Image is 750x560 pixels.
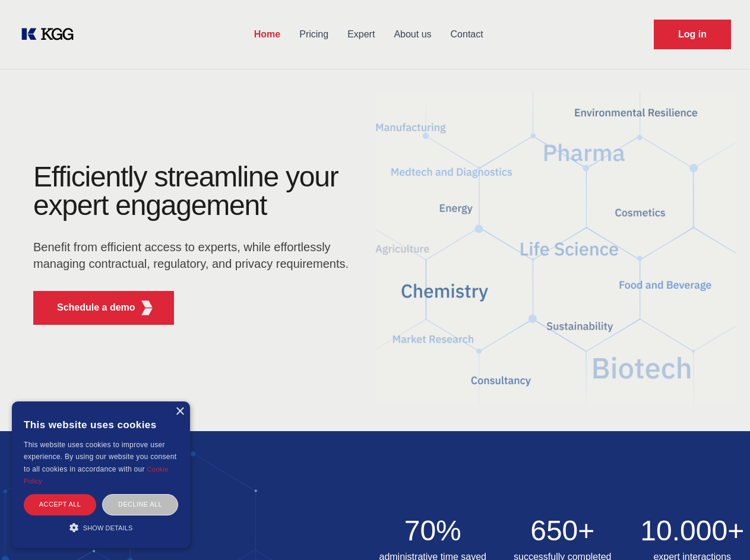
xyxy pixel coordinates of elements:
button: Schedule a demoKGG Fifth Element RED [33,291,174,325]
div: Close [175,407,184,416]
span: This website uses cookies to improve user experience. By using our website you consent to all coo... [24,441,176,473]
iframe: Chat Widget [691,503,750,560]
h1: Efficiently streamline your expert engagement [33,163,356,220]
div: This website uses cookies [24,410,178,439]
div: Show details [24,521,178,533]
a: Request Demo [654,20,731,49]
span: Show details [83,524,133,531]
a: Pricing [290,19,338,50]
a: Home [245,19,290,50]
a: Cookie Policy [24,466,169,485]
a: Contact [441,19,493,50]
a: KOL Knowledge Platform: Talk to Key External Experts (KEE) [19,25,83,44]
img: KGG Fifth Element RED [140,300,154,315]
div: Decline all [102,494,178,515]
div: Accept all [24,494,96,515]
p: Schedule a demo [57,300,135,315]
a: Expert [338,19,384,50]
img: KGG Fifth Element RED [375,77,736,419]
p: Benefit from efficient access to experts, while effortlessly managing contractual, regulatory, an... [33,239,356,272]
h2: 70% [375,517,491,545]
h2: 650+ [505,517,621,545]
a: About us [384,19,441,50]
